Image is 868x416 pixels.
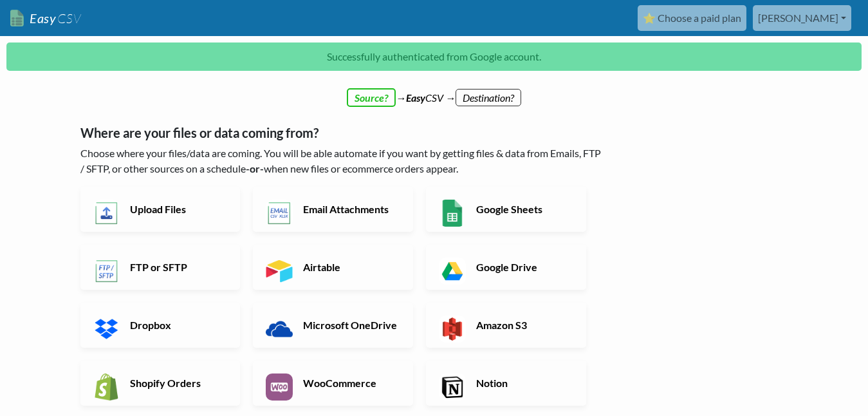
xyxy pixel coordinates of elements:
h6: FTP or SFTP [127,261,228,273]
a: EasyCSV [10,5,81,32]
img: Airtable App & API [266,258,293,285]
a: Shopify Orders [80,361,241,406]
p: Choose where your files/data are coming. You will be able automate if you want by getting files &... [80,146,605,176]
h6: Amazon S3 [473,319,574,331]
h6: Google Sheets [473,203,574,215]
img: Upload Files App & API [93,200,120,227]
a: [PERSON_NAME] [753,5,851,31]
h6: Dropbox [127,319,228,331]
img: Shopify App & API [93,373,120,401]
a: WooCommerce [253,361,413,406]
div: → CSV → [68,77,801,106]
a: Microsoft OneDrive [253,303,413,348]
h6: Upload Files [127,203,228,215]
img: Email New CSV or XLSX File App & API [266,200,293,227]
img: FTP or SFTP App & API [93,258,120,285]
h6: Notion [473,377,574,389]
a: Airtable [253,245,413,290]
h6: WooCommerce [300,377,401,389]
h6: Email Attachments [300,203,401,215]
h6: Shopify Orders [127,377,228,389]
img: WooCommerce App & API [266,373,293,401]
a: FTP or SFTP [80,245,241,290]
a: Google Sheets [426,187,586,232]
b: -or- [246,162,264,175]
a: Upload Files [80,187,241,232]
h6: Microsoft OneDrive [300,319,401,331]
span: CSV [56,10,81,26]
a: Amazon S3 [426,303,586,348]
h6: Google Drive [473,261,574,273]
a: Dropbox [80,303,241,348]
a: Notion [426,361,586,406]
img: Microsoft OneDrive App & API [266,316,293,343]
img: Notion App & API [439,373,466,401]
a: Google Drive [426,245,586,290]
h6: Airtable [300,261,401,273]
a: ⭐ Choose a paid plan [638,5,746,31]
a: Email Attachments [253,187,413,232]
img: Google Sheets App & API [439,200,466,227]
h5: Where are your files or data coming from? [80,125,605,140]
img: Dropbox App & API [93,316,120,343]
p: Successfully authenticated from Google account. [6,43,862,71]
img: Amazon S3 App & API [439,316,466,343]
img: Google Drive App & API [439,258,466,285]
